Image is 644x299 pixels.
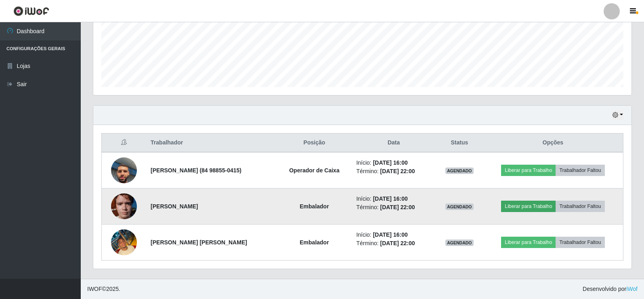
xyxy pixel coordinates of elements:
[351,134,436,153] th: Data
[356,159,431,167] li: Início:
[111,225,137,259] img: 1758571981557.jpeg
[356,195,431,203] li: Início:
[373,195,408,202] time: [DATE] 16:00
[300,239,329,246] strong: Embalador
[380,204,415,210] time: [DATE] 22:00
[373,231,408,238] time: [DATE] 16:00
[556,237,604,248] button: Trabalhador Faltou
[87,286,102,292] span: IWOF
[373,159,408,166] time: [DATE] 16:00
[483,134,623,153] th: Opções
[87,285,120,293] span: © 2025 .
[151,167,241,174] strong: [PERSON_NAME] (84 98855-0415)
[277,134,352,153] th: Posição
[501,165,556,176] button: Liberar para Trabalho
[445,204,474,210] span: AGENDADO
[556,201,604,212] button: Trabalhador Faltou
[583,285,638,293] span: Desenvolvido por
[380,168,415,174] time: [DATE] 22:00
[501,201,556,212] button: Liberar para Trabalho
[13,6,49,16] img: CoreUI Logo
[501,237,556,248] button: Liberar para Trabalho
[356,203,431,212] li: Término:
[300,203,329,210] strong: Embalador
[380,240,415,246] time: [DATE] 22:00
[146,134,277,153] th: Trabalhador
[111,147,137,193] img: 1752607957253.jpeg
[356,231,431,239] li: Início:
[151,203,198,210] strong: [PERSON_NAME]
[111,189,137,223] img: 1754441632912.jpeg
[356,239,431,248] li: Término:
[445,168,474,174] span: AGENDADO
[445,240,474,246] span: AGENDADO
[436,134,483,153] th: Status
[556,165,604,176] button: Trabalhador Faltou
[356,167,431,176] li: Término:
[626,286,638,292] a: iWof
[151,239,247,246] strong: [PERSON_NAME] [PERSON_NAME]
[289,167,340,174] strong: Operador de Caixa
